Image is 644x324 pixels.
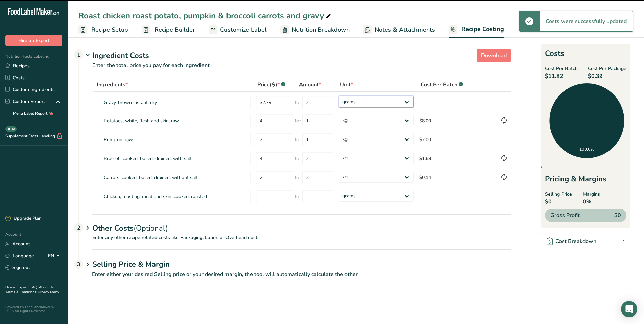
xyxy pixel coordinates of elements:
span: $11.82 [545,72,578,80]
span: for [295,155,301,162]
button: Download [477,49,511,62]
a: Terms & Conditions . [6,290,38,295]
div: EN [48,252,62,260]
span: Cost Per Package [588,65,626,72]
td: $0.14 [416,168,497,187]
p: Enter either your desired Selling price or your desired margin, the tool will automatically calcu... [78,270,511,286]
td: $8.00 [416,111,497,130]
span: (Optional) [134,223,168,233]
p: Enter any other recipe related costs like Packaging, Labor, or Overhead costs [79,234,511,249]
span: Notes & Attachments [375,25,435,35]
div: Powered By FoodLabelMaker © 2025 All Rights Reserved [5,305,62,313]
a: Recipe Builder [142,22,195,38]
a: Privacy Policy [38,290,59,295]
span: Ingredients [522,165,543,168]
a: Recipe Setup [78,22,128,38]
span: for [295,193,301,200]
a: FAQ . [31,285,39,290]
span: Nutrition Breakdown [292,25,350,35]
span: $0 [545,198,572,206]
a: About Us . [5,285,54,295]
div: Cost Breakdown [547,237,596,245]
span: Recipe Setup [91,25,128,35]
div: Pricing & Margins [545,174,626,188]
p: Enter the total price you pay for each ingredient [79,61,511,78]
td: $2.00 [416,130,497,149]
span: $0 [614,211,621,219]
span: Amount [299,81,321,89]
span: Cost Per Batch [421,81,457,89]
span: Unit [340,81,353,89]
div: Price($) [257,81,285,89]
div: Custom Report [5,98,45,105]
span: Customize Label [220,25,267,35]
a: Hire an Expert . [5,285,29,290]
div: 3 [74,260,83,269]
a: Cost Breakdown [541,232,630,251]
a: Language [5,250,34,262]
span: for [295,136,301,143]
h1: Selling Price & Margin [92,259,511,270]
a: Notes & Attachments [363,22,435,38]
span: $0.39 [588,72,626,80]
span: for [295,99,301,106]
span: Download [481,51,507,60]
span: Selling Price [545,191,572,198]
a: Customize Label [209,22,267,38]
div: BETA [5,126,17,132]
div: Ingredient Costs [92,50,511,61]
div: Costs were successfully updated [540,11,633,31]
div: Open Intercom Messenger [621,301,637,317]
h2: Costs [545,48,626,62]
span: Cost Per Batch [545,65,578,72]
span: Margins [583,191,600,198]
span: Gross Profit [550,211,580,219]
span: Ingredients [97,81,128,89]
span: 0% [583,198,600,206]
div: Other Costs [92,214,511,234]
span: Recipe Costing [461,25,504,34]
td: $1.68 [416,149,497,168]
span: for [295,117,301,124]
button: Hire an Expert [5,35,62,46]
span: Recipe Builder [154,25,195,35]
div: Roast chicken roast potato, pumpkin & broccoli carrots and gravy [78,9,332,22]
span: for [295,174,301,181]
a: Nutrition Breakdown [280,22,350,38]
div: 1 [74,50,83,59]
div: 2 [74,223,83,232]
a: Recipe Costing [449,22,504,38]
div: Upgrade Plan [5,215,41,222]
